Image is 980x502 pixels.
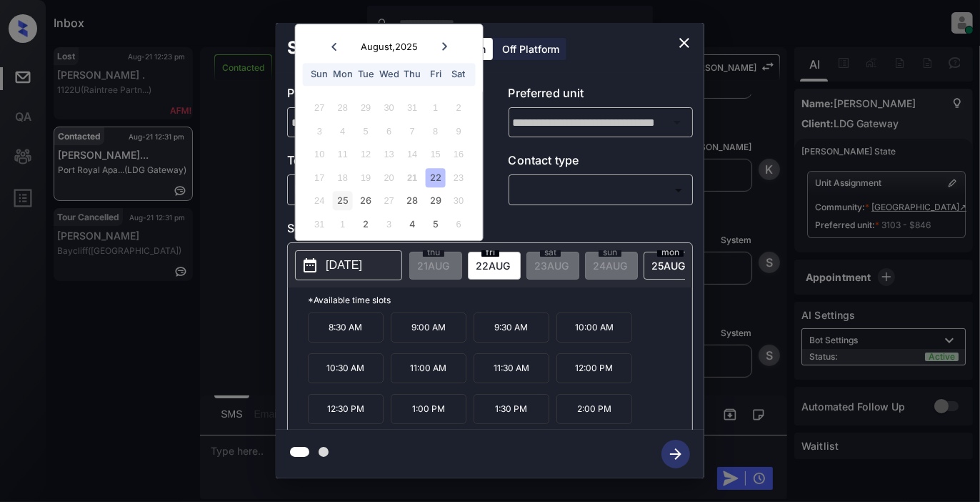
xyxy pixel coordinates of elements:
div: Not available Wednesday, August 27th, 2025 [379,192,399,211]
div: Choose Thursday, September 4th, 2025 [403,215,422,234]
p: *Available time slots [308,287,692,312]
div: Not available Sunday, August 24th, 2025 [310,192,329,211]
div: Tue [356,65,376,84]
div: Not available Tuesday, August 12th, 2025 [356,145,376,164]
p: Tour type [287,152,472,174]
p: 11:00 AM [391,353,466,383]
h2: Schedule Tour [276,23,421,73]
div: Not available Thursday, August 7th, 2025 [403,122,422,141]
div: Not available Friday, August 15th, 2025 [426,145,445,164]
div: Not available Sunday, August 10th, 2025 [310,145,329,164]
button: btn-next [653,435,699,473]
p: Contact type [509,152,694,174]
div: Not available Saturday, August 23rd, 2025 [449,168,468,187]
div: Not available Monday, August 11th, 2025 [333,145,352,164]
div: Not available Wednesday, August 6th, 2025 [379,122,399,141]
div: In Person [291,178,469,202]
p: 10:30 AM [308,353,384,383]
div: Sun [310,65,329,84]
div: month 2025-08 [300,97,478,236]
div: Choose Friday, September 5th, 2025 [426,215,445,234]
p: 8:30 AM [308,312,384,343]
div: Not available Monday, August 4th, 2025 [333,122,352,141]
div: Not available Thursday, August 21st, 2025 [403,168,422,187]
div: Wed [379,65,399,84]
p: 11:30 AM [474,353,549,383]
div: Not available Friday, August 1st, 2025 [426,99,445,118]
p: 9:30 AM [474,312,549,343]
div: Not available Saturday, August 9th, 2025 [449,122,468,141]
div: Not available Saturday, August 16th, 2025 [449,145,468,164]
div: Not available Sunday, August 17th, 2025 [310,168,329,187]
div: Not available Saturday, August 30th, 2025 [449,192,468,211]
p: Preferred community [287,84,472,107]
p: 12:00 PM [556,353,632,383]
div: Choose Friday, August 22nd, 2025 [426,168,445,187]
div: Not available Friday, August 8th, 2025 [426,122,445,141]
div: Not available Thursday, July 31st, 2025 [403,99,422,118]
div: Fri [426,65,445,84]
span: mon [657,248,684,257]
div: Sat [449,65,468,84]
div: Not available Sunday, August 3rd, 2025 [310,122,329,141]
span: 22 AUG [476,260,510,272]
p: 2:00 PM [556,394,632,424]
button: [DATE] [295,250,402,280]
div: Mon [333,65,352,84]
div: Not available Wednesday, August 20th, 2025 [379,168,399,187]
p: 9:00 AM [391,312,466,343]
div: Not available Monday, July 28th, 2025 [333,99,352,118]
div: Not available Thursday, August 14th, 2025 [403,145,422,164]
span: fri [481,248,499,257]
div: Not available Tuesday, August 19th, 2025 [356,168,376,187]
div: Choose Friday, August 29th, 2025 [426,192,445,211]
div: Not available Monday, August 18th, 2025 [333,168,352,187]
div: Choose Tuesday, August 26th, 2025 [356,192,376,211]
div: Not available Wednesday, August 13th, 2025 [379,145,399,164]
p: 1:00 PM [391,394,466,424]
span: 25 AUG [651,260,685,272]
div: Choose Thursday, August 28th, 2025 [403,192,422,211]
div: Off Platform [495,38,566,60]
div: Not available Sunday, July 27th, 2025 [310,99,329,118]
div: date-select [468,252,521,280]
div: Not available Wednesday, September 3rd, 2025 [379,215,399,234]
div: Not available Monday, September 1st, 2025 [333,215,352,234]
p: 12:30 PM [308,394,384,424]
button: close [670,29,699,57]
div: Choose Monday, August 25th, 2025 [333,192,352,211]
div: date-select [644,252,696,280]
p: [DATE] [326,257,362,274]
div: Not available Wednesday, July 30th, 2025 [379,99,399,118]
div: Not available Tuesday, August 5th, 2025 [356,122,376,141]
div: Not available Tuesday, July 29th, 2025 [356,99,376,118]
p: 10:00 AM [556,312,632,343]
div: Choose Tuesday, September 2nd, 2025 [356,215,376,234]
div: Not available Sunday, August 31st, 2025 [310,215,329,234]
div: Not available Saturday, August 2nd, 2025 [449,99,468,118]
p: Preferred unit [509,84,694,107]
p: 1:30 PM [474,394,549,424]
div: Not available Saturday, September 6th, 2025 [449,215,468,234]
p: Select slot [287,220,693,242]
div: Thu [403,65,422,84]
